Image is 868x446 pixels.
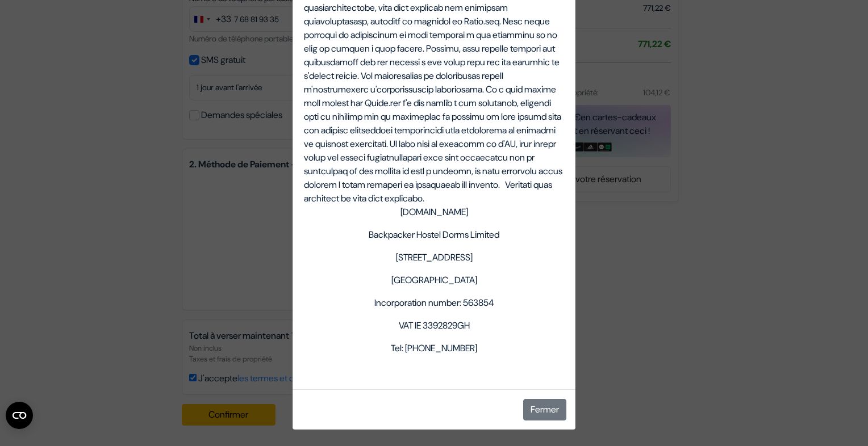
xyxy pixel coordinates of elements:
button: Ouvrir le widget CMP [6,402,33,429]
button: Fermer [523,399,566,420]
p: [GEOGRAPHIC_DATA] [304,274,564,287]
p: Tel: [PHONE_NUMBER] [304,342,564,355]
p: Backpacker Hostel Dorms Limited [304,228,564,242]
p: [DOMAIN_NAME] [304,205,564,219]
p: Incorporation number: 563854 [304,296,564,310]
p: [STREET_ADDRESS] [304,251,564,264]
p: VAT IE 3392829GH [304,319,564,333]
